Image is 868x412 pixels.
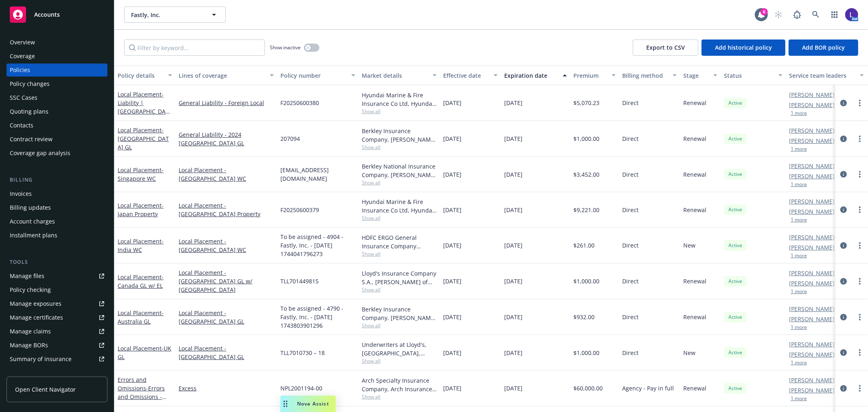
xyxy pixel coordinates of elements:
[839,169,848,179] a: circleInformation
[10,133,52,146] div: Contract review
[118,166,164,182] a: Local Placement
[280,277,319,285] span: TLL701449815
[10,119,33,132] div: Contacts
[791,325,807,330] button: 1 more
[791,396,807,401] button: 1 more
[683,313,706,321] span: Renewal
[280,384,322,392] span: NPL2001194-00
[633,39,698,56] button: Export to CSV
[786,66,867,85] button: Service team leaders
[179,237,274,254] a: Local Placement - [GEOGRAPHIC_DATA] WC
[789,243,835,252] a: [PERSON_NAME]
[362,305,437,322] div: Berkley Insurance Company, [PERSON_NAME] Corporation, Berkley Technology Underwriters (Internatio...
[622,170,638,179] span: Direct
[727,349,743,356] span: Active
[683,99,706,107] span: Renewal
[7,133,107,146] a: Contract review
[179,166,274,183] a: Local Placement - [GEOGRAPHIC_DATA] WC
[789,172,835,180] a: [PERSON_NAME]
[362,197,437,215] div: Hyundai Marine & Fire Insurance Co Ltd, Hyundai Insurance, Berkley Technology Underwriters (Inter...
[7,36,107,49] a: Overview
[362,91,437,108] div: Hyundai Marine & Fire Insurance Co Ltd, Hyundai Insurance, Berkley Technology Underwriters (Inter...
[789,207,835,216] a: [PERSON_NAME]
[280,396,336,412] button: Nova Assist
[7,297,107,310] span: Manage exposures
[622,277,638,285] span: Direct
[359,66,440,85] button: Market details
[118,202,164,218] a: Local Placement
[362,322,437,329] span: Show all
[826,7,843,23] a: Switch app
[683,71,708,80] div: Stage
[622,206,638,214] span: Direct
[362,233,437,250] div: HDFC ERGO General Insurance Company Limited, HDFC ERGO General Insurance Company Limited, Berkley...
[124,39,265,56] input: Filter by keyword...
[789,386,835,394] a: [PERSON_NAME]
[10,270,44,283] div: Manage files
[789,197,835,206] a: [PERSON_NAME]
[7,283,107,296] a: Policy checking
[7,339,107,352] a: Manage BORs
[10,77,50,90] div: Policy changes
[362,215,437,221] span: Show all
[839,348,848,357] a: circleInformation
[7,270,107,283] a: Manage files
[855,384,865,393] a: more
[179,201,274,218] a: Local Placement - [GEOGRAPHIC_DATA] Property
[10,311,63,324] div: Manage certificates
[504,384,523,392] span: [DATE]
[573,277,599,285] span: $1,000.00
[118,237,164,254] span: - India WC
[118,273,164,289] span: - Canada GL w/ EL
[118,126,169,151] a: Local Placement
[504,99,523,107] span: [DATE]
[362,340,437,357] div: Underwriters at Lloyd's, [GEOGRAPHIC_DATA], [PERSON_NAME] of [GEOGRAPHIC_DATA]
[808,7,824,23] a: Search
[7,105,107,118] a: Quoting plans
[727,385,743,392] span: Active
[10,105,48,118] div: Quoting plans
[715,44,772,51] span: Add historical policy
[10,339,48,352] div: Manage BORs
[280,99,319,107] span: F20250600380
[7,187,107,200] a: Invoices
[7,77,107,90] a: Policy changes
[362,376,437,393] div: Arch Specialty Insurance Company, Arch Insurance Company
[7,3,107,26] a: Accounts
[680,66,721,85] button: Stage
[573,241,595,250] span: $261.00
[7,311,107,324] a: Manage certificates
[362,250,437,257] span: Show all
[179,99,274,107] a: General Liability - Foreign Local
[789,305,835,313] a: [PERSON_NAME]
[280,304,355,330] span: To be assigned - 4790 - Fastly, Inc. - [DATE] 1743803901296
[362,108,437,115] span: Show all
[443,206,461,214] span: [DATE]
[727,99,743,107] span: Active
[761,8,768,15] div: 6
[280,71,346,80] div: Policy number
[7,119,107,132] a: Contacts
[622,384,674,392] span: Agency - Pay in full
[683,134,706,143] span: Renewal
[10,297,61,310] div: Manage exposures
[118,126,169,151] span: - [GEOGRAPHIC_DATA] GL
[7,201,107,214] a: Billing updates
[10,325,51,338] div: Manage claims
[7,91,107,104] a: SSC Cases
[15,385,76,394] span: Open Client Navigator
[362,144,437,151] span: Show all
[683,348,695,357] span: New
[501,66,570,85] button: Expiration date
[504,313,523,321] span: [DATE]
[34,11,60,18] span: Accounts
[789,340,835,348] a: [PERSON_NAME]
[10,50,35,63] div: Coverage
[280,396,291,412] div: Drag to move
[362,393,437,400] span: Show all
[7,50,107,63] a: Coverage
[10,229,57,242] div: Installment plans
[622,348,638,357] span: Direct
[683,170,706,179] span: Renewal
[118,344,171,361] a: Local Placement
